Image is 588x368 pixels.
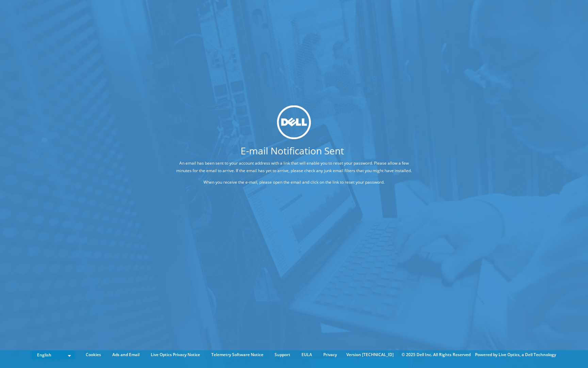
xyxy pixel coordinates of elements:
p: When you receive the e-mail, please open the email and click on the link to reset your password. [173,178,415,186]
a: Support [269,351,295,358]
li: Version [TECHNICAL_ID] [343,351,397,358]
img: dell_svg_logo.svg [277,105,311,139]
a: Live Optics Privacy Notice [146,351,205,358]
a: Privacy [318,351,342,358]
a: Cookies [81,351,106,358]
a: EULA [296,351,317,358]
a: Telemetry Software Notice [206,351,268,358]
li: Powered by Live Optics, a Dell Technology [475,351,556,358]
li: © 2025 Dell Inc. All Rights Reserved [398,351,474,358]
a: Ads and Email [107,351,145,358]
p: An email has been sent to your account address with a link that will enable you to reset your pas... [173,159,415,174]
h1: E-mail Notification Sent [147,146,438,155]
